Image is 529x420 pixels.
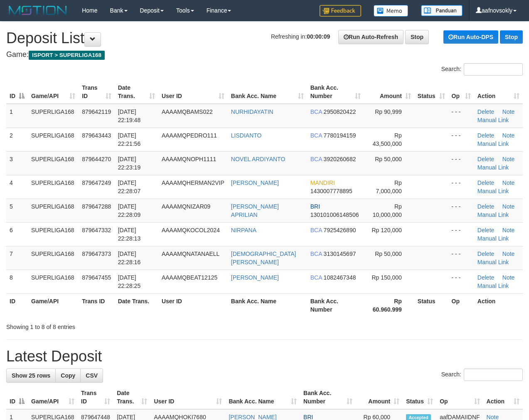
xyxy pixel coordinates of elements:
[324,227,356,233] span: Copy 7925426890 to clipboard
[158,293,228,317] th: User ID
[82,274,111,281] span: 879647455
[448,128,474,151] td: - - -
[6,175,28,199] td: 4
[79,80,114,104] th: Trans ID: activate to sort column ascending
[162,203,210,210] span: AAAAMQNIZAR09
[436,386,483,409] th: Op: activate to sort column ascending
[477,132,494,139] a: Delete
[162,227,220,233] span: AAAAMQKOCOL2024
[310,156,322,162] span: BCA
[502,132,515,139] a: Note
[338,30,404,44] a: Run Auto-Refresh
[6,128,28,151] td: 2
[448,199,474,222] td: - - -
[29,51,105,60] span: ISPORT > SUPERLIGA168
[6,270,28,293] td: 8
[12,372,50,379] span: Show 25 rows
[310,108,322,115] span: BCA
[6,293,28,317] th: ID
[372,227,401,233] span: Rp 120,000
[118,203,141,218] span: [DATE] 22:28:09
[474,80,523,104] th: Action: activate to sort column ascending
[477,179,494,186] a: Delete
[118,156,141,171] span: [DATE] 22:23:19
[375,251,402,257] span: Rp 50,000
[6,151,28,175] td: 3
[502,179,515,186] a: Note
[376,179,402,194] span: Rp 7,000,000
[477,117,509,123] a: Manual Link
[271,33,330,40] span: Refreshing in:
[477,227,494,233] a: Delete
[82,132,111,139] span: 879643443
[307,80,364,104] th: Bank Acc. Number: activate to sort column ascending
[320,5,361,17] img: Feedback.jpg
[448,104,474,128] td: - - -
[231,156,285,162] a: NOVEL ARDIYANTO
[162,156,217,162] span: AAAAMQNOPH1111
[6,348,523,365] h1: Latest Deposit
[82,251,111,257] span: 879647373
[474,293,523,317] th: Action
[477,108,494,115] a: Delete
[502,203,515,210] a: Note
[150,386,225,409] th: User ID: activate to sort column ascending
[310,274,322,281] span: BCA
[79,293,114,317] th: Trans ID
[115,293,158,317] th: Date Trans.
[162,251,220,257] span: AAAAMQNATANAELL
[373,132,402,147] span: Rp 43,500,000
[6,246,28,270] td: 7
[28,151,79,175] td: SUPERLIGA168
[28,80,79,104] th: Game/API: activate to sort column ascending
[310,188,352,194] span: Copy 1430007778895 to clipboard
[28,386,78,409] th: Game/API: activate to sort column ascending
[82,156,111,162] span: 879644270
[324,274,356,281] span: Copy 1082467348 to clipboard
[231,132,262,139] a: LISDIANTO
[162,132,217,139] span: AAAAMQPEDRO111
[324,132,356,139] span: Copy 7780194159 to clipboard
[158,80,228,104] th: User ID: activate to sort column ascending
[113,386,150,409] th: Date Trans.: activate to sort column ascending
[307,293,364,317] th: Bank Acc. Number
[28,104,79,128] td: SUPERLIGA168
[448,222,474,246] td: - - -
[162,179,224,186] span: AAAAMQHERMAN2VIP
[477,188,509,194] a: Manual Link
[6,4,69,17] img: MOTION_logo.png
[477,282,509,289] a: Manual Link
[28,293,79,317] th: Game/API
[502,251,515,257] a: Note
[310,179,335,186] span: MANDIRI
[477,203,494,210] a: Delete
[324,108,356,115] span: Copy 2950820422 to clipboard
[115,80,158,104] th: Date Trans.: activate to sort column ascending
[6,80,28,104] th: ID: activate to sort column descending
[118,108,141,123] span: [DATE] 22:19:48
[28,199,79,222] td: SUPERLIGA168
[310,211,359,218] span: Copy 130101006148506 to clipboard
[448,293,474,317] th: Op
[375,108,402,115] span: Rp 90,999
[483,386,523,409] th: Action: activate to sort column ascending
[231,251,296,265] a: [DEMOGRAPHIC_DATA][PERSON_NAME]
[372,274,401,281] span: Rp 150,000
[441,63,523,76] label: Search:
[28,222,79,246] td: SUPERLIGA168
[441,368,523,381] label: Search:
[443,30,498,44] a: Run Auto-DPS
[118,251,141,265] span: [DATE] 22:28:16
[231,179,279,186] a: [PERSON_NAME]
[324,251,356,257] span: Copy 3130145697 to clipboard
[421,5,463,16] img: panduan.png
[231,274,279,281] a: [PERSON_NAME]
[231,203,279,218] a: [PERSON_NAME] APRILIAN
[448,270,474,293] td: - - -
[28,270,79,293] td: SUPERLIGA168
[375,156,402,162] span: Rp 50,000
[6,199,28,222] td: 5
[231,227,256,233] a: NIRPANA
[28,128,79,151] td: SUPERLIGA168
[477,235,509,242] a: Manual Link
